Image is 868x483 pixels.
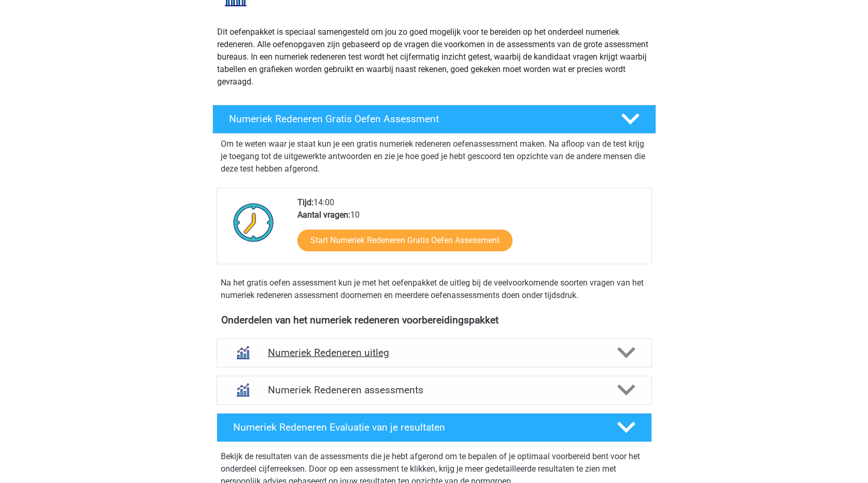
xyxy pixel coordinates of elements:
h4: Onderdelen van het numeriek redeneren voorbereidingspakket [221,314,647,326]
h4: Numeriek Redeneren Gratis Oefen Assessment [229,113,604,125]
img: numeriek redeneren assessments [230,377,256,403]
a: Numeriek Redeneren Evaluatie van je resultaten [212,413,656,442]
img: Klok [227,196,280,248]
p: Om te weten waar je staat kun je een gratis numeriek redeneren oefenassessment maken. Na afloop v... [221,138,648,175]
a: Numeriek Redeneren Gratis Oefen Assessment [208,105,660,134]
h4: Numeriek Redeneren assessments [268,384,601,396]
div: 14:00 10 [290,196,651,264]
b: Tijd: [297,197,314,207]
b: Aantal vragen: [297,210,350,220]
a: uitleg Numeriek Redeneren uitleg [212,338,656,367]
h4: Numeriek Redeneren uitleg [268,347,601,359]
p: Dit oefenpakket is speciaal samengesteld om jou zo goed mogelijk voor te bereiden op het onderdee... [217,26,651,88]
img: numeriek redeneren uitleg [230,339,256,366]
h4: Numeriek Redeneren Evaluatie van je resultaten [233,421,601,433]
a: assessments Numeriek Redeneren assessments [212,376,656,405]
div: Na het gratis oefen assessment kun je met het oefenpakket de uitleg bij de veelvoorkomende soorte... [217,277,652,302]
a: Start Numeriek Redeneren Gratis Oefen Assessment [297,230,513,251]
